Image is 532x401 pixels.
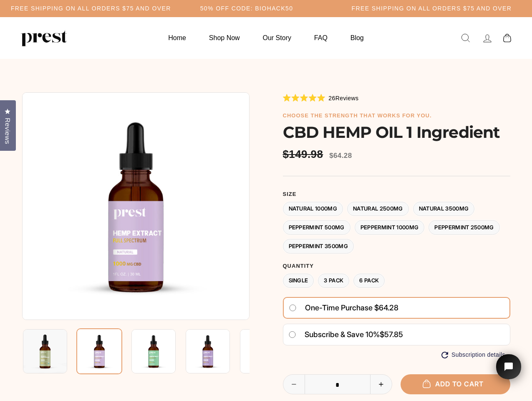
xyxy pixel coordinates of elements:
label: Natural 1000MG [283,202,343,216]
img: PREST ORGANICS [21,30,67,46]
iframe: Tidio Chat [485,343,532,401]
label: Quantity [283,263,510,269]
h5: Free Shipping on all orders $75 and over [11,5,171,12]
ul: Primary [158,30,374,46]
a: Shop Now [199,30,250,46]
span: Add to cart [427,380,484,388]
label: Peppermint 1000MG [355,220,425,235]
img: CBD HEMP OIL 1 Ingredient [131,329,176,373]
img: CBD HEMP OIL 1 Ingredient [22,92,250,320]
button: Reduce item quantity by one [283,375,305,394]
input: One-time purchase $64.28 [289,305,297,311]
label: 3 Pack [318,274,349,288]
label: Peppermint 500MG [283,220,350,235]
span: Reviews [2,118,13,144]
a: Our Story [252,30,302,46]
label: Peppermint 2500MG [429,220,500,235]
button: Increase item quantity by one [370,375,392,394]
h5: Free Shipping on all orders $75 and over [352,5,512,12]
label: Natural 3500MG [413,202,475,216]
button: Add to cart [401,374,510,394]
div: 26Reviews [283,93,359,102]
span: One-time purchase $64.28 [305,300,398,315]
img: CBD HEMP OIL 1 Ingredient [23,329,67,373]
label: Natural 2500MG [347,202,409,216]
button: Subscription details [441,351,505,358]
h5: 50% OFF CODE: BIOHACK50 [200,5,293,12]
span: $64.28 [329,152,352,160]
span: Subscribe & save 10% [305,330,380,339]
img: CBD HEMP OIL 1 Ingredient [186,329,230,373]
label: Peppermint 3500MG [283,239,354,254]
img: CBD HEMP OIL 1 Ingredient [76,328,122,374]
label: Single [283,274,314,288]
h1: CBD HEMP OIL 1 Ingredient [283,123,510,142]
input: quantity [283,375,392,395]
span: Subscription details [451,351,505,358]
a: Blog [340,30,374,46]
a: Home [158,30,197,46]
label: 6 Pack [353,274,385,288]
label: Size [283,191,510,198]
span: $149.98 [283,148,325,161]
h6: choose the strength that works for you. [283,112,510,119]
span: Reviews [335,95,359,102]
img: CBD HEMP OIL 1 Ingredient [240,329,284,373]
span: 26 [328,95,335,102]
a: FAQ [304,30,338,46]
input: Subscribe & save 10%$57.85 [288,331,296,338]
span: $57.85 [380,330,403,339]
